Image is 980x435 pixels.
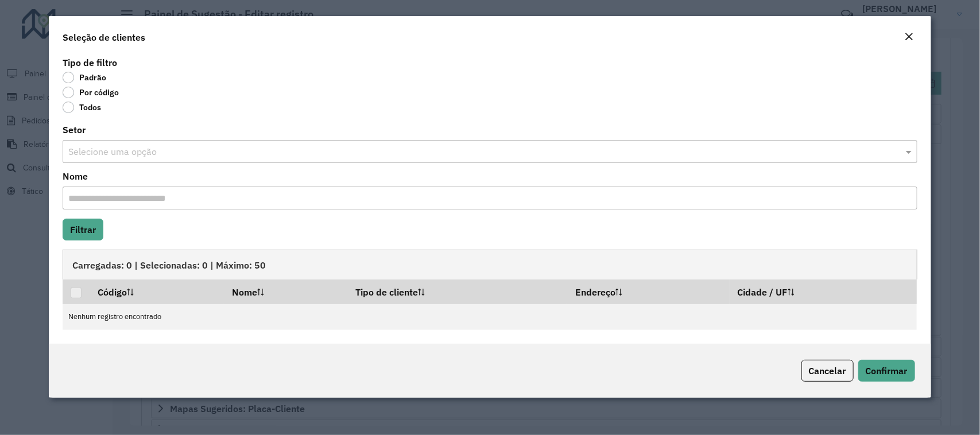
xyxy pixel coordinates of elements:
[63,123,86,137] label: Setor
[63,304,917,330] td: Nenhum registro encontrado
[63,87,119,98] label: Por código
[347,279,567,304] th: Tipo de cliente
[63,250,917,279] div: Carregadas: 0 | Selecionadas: 0 | Máximo: 50
[801,360,854,382] button: Cancelar
[63,56,117,69] label: Tipo de filtro
[809,365,846,376] span: Cancelar
[63,102,101,113] label: Todos
[858,360,915,382] button: Confirmar
[63,30,145,44] h4: Seleção de clientes
[866,365,908,376] span: Confirmar
[90,279,224,304] th: Código
[901,30,917,45] button: Close
[63,169,88,183] label: Nome
[63,72,106,83] label: Padrão
[63,219,103,240] button: Filtrar
[224,279,347,304] th: Nome
[730,279,917,304] th: Cidade / UF
[905,32,914,41] em: Fechar
[567,279,729,304] th: Endereço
